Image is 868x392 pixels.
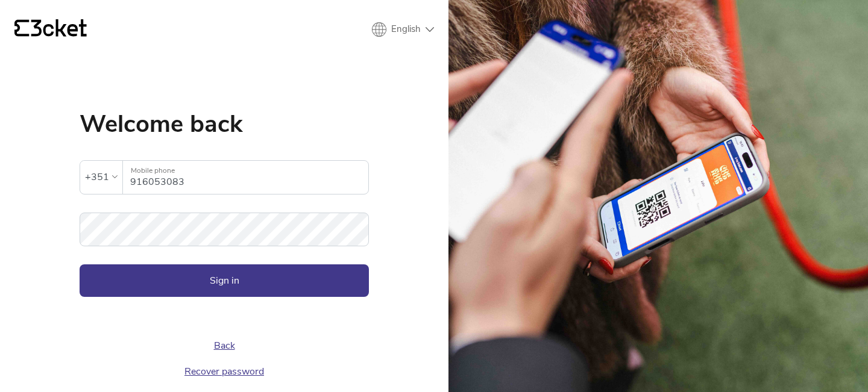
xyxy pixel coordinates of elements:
[130,161,368,194] input: Mobile phone
[80,264,369,297] button: Sign in
[184,365,264,378] a: Recover password
[214,339,235,352] a: Back
[85,168,109,186] div: +351
[14,20,29,37] g: {' '}
[123,161,368,181] label: Mobile phone
[80,213,369,232] label: Password
[14,19,87,40] a: {' '}
[80,112,369,136] h1: Welcome back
